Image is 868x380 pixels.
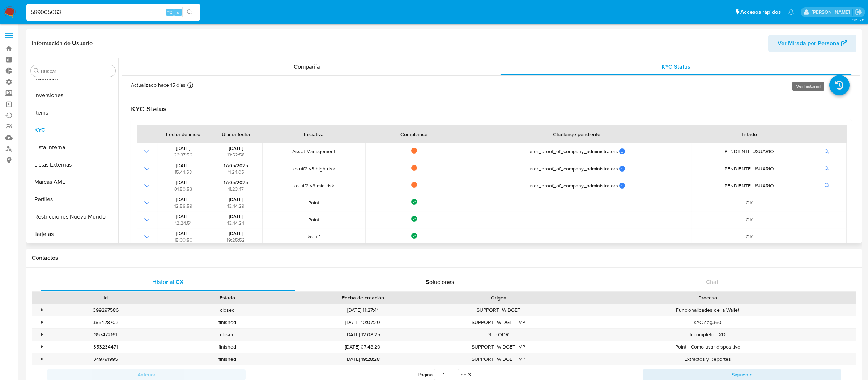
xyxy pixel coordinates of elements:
[443,294,554,301] div: Origen
[34,68,39,74] button: Buscar
[166,353,288,365] div: finished
[152,278,184,286] span: Historial CX
[41,356,43,363] div: •
[288,329,438,341] div: [DATE] 12:08:25
[28,225,118,243] button: Tarjetas
[166,341,288,353] div: finished
[468,371,471,378] span: 3
[177,9,179,16] span: s
[28,104,118,121] button: Items
[559,304,856,316] div: Funcionalidades de la Wallet
[288,304,438,316] div: [DATE] 11:27:41
[50,294,161,301] div: Id
[166,304,288,316] div: closed
[559,316,856,328] div: KYC seg360
[768,35,856,52] button: Ver Mirada por Persona
[45,316,166,328] div: 385428703
[45,329,166,341] div: 357472161
[28,173,118,191] button: Marcas AML
[41,344,43,350] div: •
[45,304,166,316] div: 399297586
[288,341,438,353] div: [DATE] 07:48:20
[131,82,186,88] p: Actualizado hace 15 días
[288,316,438,328] div: [DATE] 10:07:20
[166,329,288,341] div: closed
[559,353,856,365] div: Extractos y Reportes
[438,353,559,365] div: SUPPORT_WIDGET_MP
[45,353,166,365] div: 349791995
[45,341,166,353] div: 353234471
[438,329,559,341] div: Site ODR
[41,331,43,338] div: •
[26,8,200,17] input: Buscar usuario o caso...
[28,121,118,139] button: KYC
[706,278,718,286] span: Chat
[166,316,288,328] div: finished
[812,9,852,16] p: eric.malcangi@mercadolibre.com
[740,8,781,16] span: Accesos rápidos
[438,316,559,328] div: SUPPORT_WIDGET_MP
[41,319,43,326] div: •
[171,294,283,301] div: Estado
[28,191,118,208] button: Perfiles
[32,254,856,262] h1: Contactos
[167,9,173,16] span: ⌥
[41,68,112,74] input: Buscar
[293,294,433,301] div: Fecha de creación
[788,9,794,15] a: Notificaciones
[778,35,839,52] span: Ver Mirada por Persona
[855,8,863,16] a: Salir
[559,341,856,353] div: Point - Como usar dispositivo
[288,353,438,365] div: [DATE] 19:28:28
[28,156,118,173] button: Listas Externas
[28,208,118,225] button: Restricciones Nuevo Mundo
[426,278,454,286] span: Soluciones
[28,139,118,156] button: Lista Interna
[28,87,118,104] button: Inversiones
[661,62,690,71] span: KYC Status
[564,294,851,301] div: Proceso
[438,341,559,353] div: SUPPORT_WIDGET_MP
[438,304,559,316] div: SUPPORT_WIDGET
[41,307,43,314] div: •
[32,40,93,47] h1: Información de Usuario
[182,7,197,17] button: search-icon
[294,62,320,71] span: Compañía
[559,329,856,341] div: Incompleto - XD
